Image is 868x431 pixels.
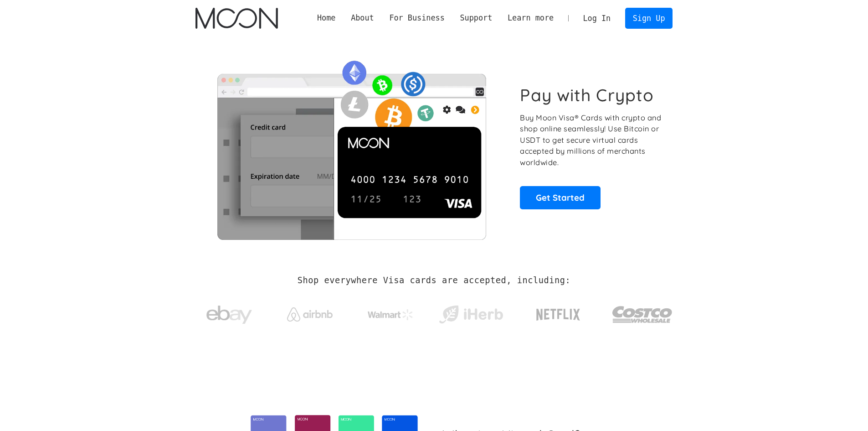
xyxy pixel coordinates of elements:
img: iHerb [437,303,505,327]
h1: Pay with Crypto [520,85,654,105]
a: Sign Up [625,8,673,28]
a: Walmart [356,300,424,325]
img: Netflix [535,303,581,326]
img: Costco [612,297,673,332]
div: Learn more [500,12,561,24]
a: home [195,8,278,29]
div: About [343,12,381,24]
div: Support [452,12,500,24]
div: About [351,12,374,24]
div: Support [460,12,492,24]
div: Learn more [508,12,554,24]
img: ebay [206,301,252,329]
a: Get Started [520,186,601,209]
a: Costco [612,288,673,336]
a: Netflix [518,294,599,331]
div: For Business [389,12,444,24]
div: For Business [382,12,452,24]
h2: Shop everywhere Visa cards are accepted, including: [298,275,570,286]
a: Log In [575,8,618,28]
a: ebay [195,291,263,334]
img: Airbnb [287,307,333,322]
img: Walmart [368,309,413,320]
a: iHerb [437,294,505,331]
p: Buy Moon Visa® Cards with crypto and shop online seamlessly! Use Bitcoin or USDT to get secure vi... [520,112,663,168]
img: Moon Logo [195,8,278,29]
a: Home [309,12,343,24]
img: Moon Cards let you spend your crypto anywhere Visa is accepted. [195,54,508,239]
a: Airbnb [276,298,344,326]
